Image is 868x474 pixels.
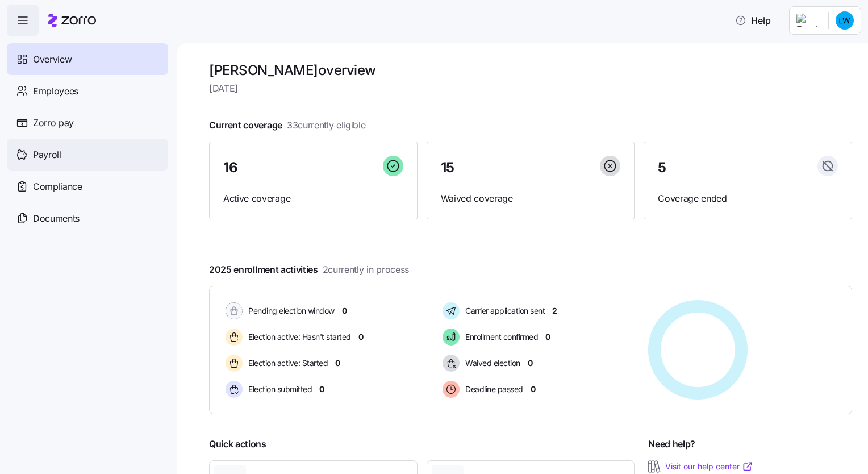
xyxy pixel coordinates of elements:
[33,180,82,194] span: Compliance
[441,161,454,174] span: 15
[552,305,557,317] span: 2
[531,384,536,395] span: 0
[658,192,838,206] span: Coverage ended
[33,84,78,98] span: Employees
[545,331,550,343] span: 0
[209,61,852,79] h1: [PERSON_NAME] overview
[441,192,621,206] span: Waived coverage
[7,139,168,171] a: Payroll
[735,14,771,27] span: Help
[726,9,780,32] button: Help
[462,305,545,317] span: Carrier application sent
[7,107,168,139] a: Zorro pay
[223,192,403,206] span: Active coverage
[658,161,666,174] span: 5
[209,437,266,451] span: Quick actions
[209,81,852,95] span: [DATE]
[245,331,351,343] span: Election active: Hasn't started
[323,263,409,277] span: 2 currently in process
[245,357,328,369] span: Election active: Started
[665,461,753,472] a: Visit our help center
[358,331,364,343] span: 0
[245,305,335,317] span: Pending election window
[462,357,520,369] span: Waived election
[245,384,312,395] span: Election submitted
[796,14,819,27] img: Employer logo
[319,384,324,395] span: 0
[7,43,168,75] a: Overview
[33,116,74,130] span: Zorro pay
[287,118,366,132] span: 33 currently eligible
[7,202,168,234] a: Documents
[335,357,340,369] span: 0
[209,263,409,277] span: 2025 enrollment activities
[648,437,695,451] span: Need help?
[528,357,533,369] span: 0
[462,331,538,343] span: Enrollment confirmed
[33,52,72,66] span: Overview
[33,148,61,162] span: Payroll
[209,118,366,132] span: Current coverage
[7,171,168,202] a: Compliance
[223,161,237,174] span: 16
[342,305,347,317] span: 0
[33,211,80,226] span: Documents
[462,384,523,395] span: Deadline passed
[7,75,168,107] a: Employees
[836,11,854,30] img: c0e0388fe6342deee47f791d0dfbc0c5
